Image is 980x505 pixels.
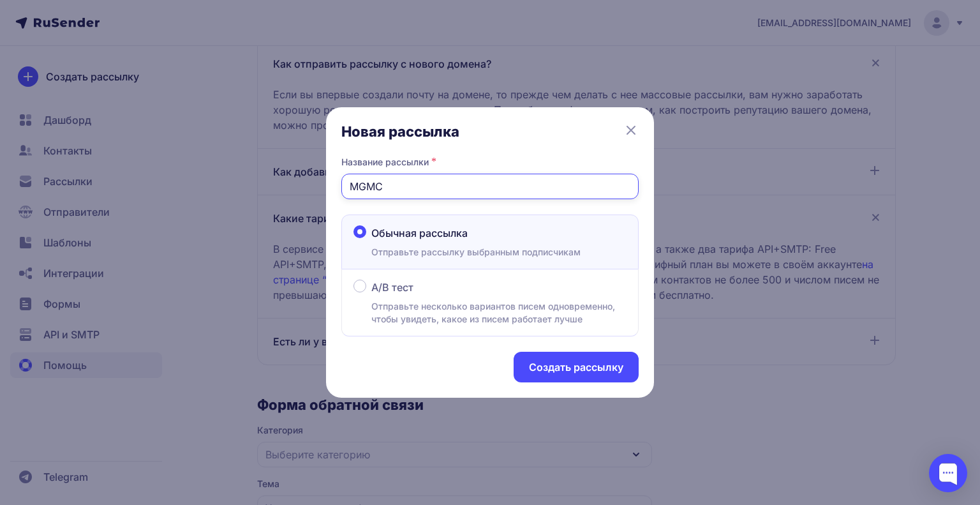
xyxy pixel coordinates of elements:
label: Название рассылки [341,156,429,169]
span: Отправьте несколько вариантов писем одновременно, чтобы увидеть, какое из писем работает лучше [371,300,627,326]
h3: Новая рассылка [341,123,639,140]
input: Введите название рассылки [341,174,639,199]
span: A/B тест [371,280,413,295]
button: Создать рассылку [514,352,639,382]
span: Обычная рассылка [371,225,468,241]
span: Отправьте рассылку выбранным подписчикам [371,246,581,259]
